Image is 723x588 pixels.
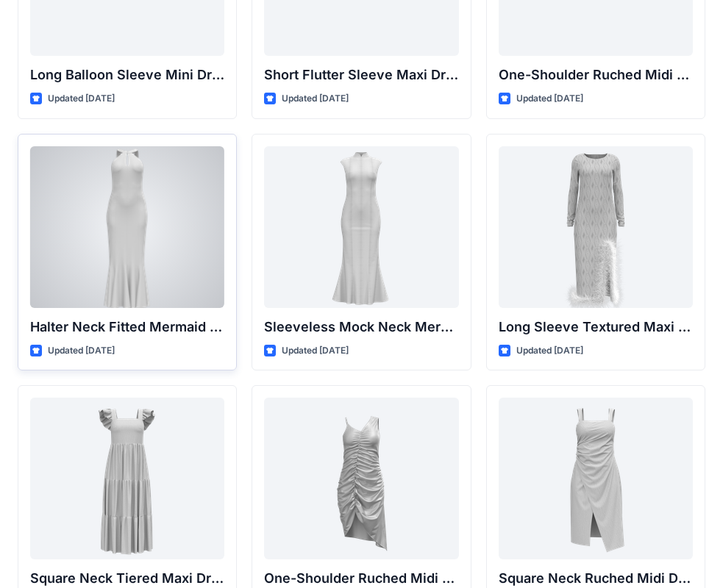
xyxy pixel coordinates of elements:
p: Long Balloon Sleeve Mini Dress with Wrap Bodice [30,65,224,85]
a: Sleeveless Mock Neck Mermaid Gown [264,146,458,308]
a: Square Neck Ruched Midi Dress with Asymmetrical Hem [499,398,693,559]
p: Updated [DATE] [282,91,349,107]
p: Updated [DATE] [516,91,583,107]
a: Halter Neck Fitted Mermaid Gown with Keyhole Detail [30,146,224,308]
p: One-Shoulder Ruched Midi Dress with Slit [499,65,693,85]
p: Sleeveless Mock Neck Mermaid Gown [264,317,458,337]
p: Updated [DATE] [516,343,583,359]
p: Updated [DATE] [48,343,115,359]
p: Updated [DATE] [282,343,349,359]
a: One-Shoulder Ruched Midi Dress with Asymmetrical Hem [264,398,458,559]
a: Square Neck Tiered Maxi Dress with Ruffle Sleeves [30,398,224,559]
p: Updated [DATE] [48,91,115,107]
a: Long Sleeve Textured Maxi Dress with Feather Hem [499,146,693,308]
p: Halter Neck Fitted Mermaid Gown with Keyhole Detail [30,317,224,337]
p: Long Sleeve Textured Maxi Dress with Feather Hem [499,317,693,337]
p: Short Flutter Sleeve Maxi Dress with Contrast [PERSON_NAME] and [PERSON_NAME] [264,65,458,85]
